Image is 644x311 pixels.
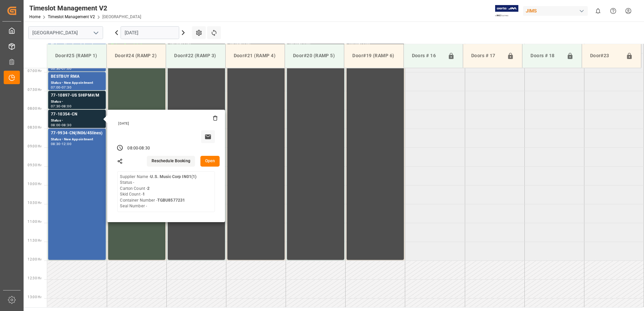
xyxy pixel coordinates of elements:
[350,49,398,62] div: Door#19 (RAMP 6)
[28,220,41,223] span: 11:00 Hr
[61,86,62,89] div: -
[91,28,101,38] button: open menu
[62,124,71,127] div: 08:30
[51,130,103,137] div: 77-9934-CN(IN06/45lines)
[28,295,41,299] span: 13:00 Hr
[231,49,279,62] div: Door#21 (RAMP 4)
[142,192,145,197] b: 1
[51,111,103,118] div: 77-10354-CN
[528,49,563,62] div: Doors # 18
[523,4,590,17] button: JIMS
[28,126,41,129] span: 08:30 Hr
[53,49,101,62] div: Door#25 (RAMP 1)
[28,239,41,242] span: 11:30 Hr
[171,49,220,62] div: Door#22 (RAMP 3)
[147,186,150,191] b: 2
[157,198,185,203] b: TGBU8577231
[62,67,71,70] div: 07:00
[61,124,62,127] div: -
[606,3,621,19] button: Help Center
[51,99,103,105] div: Status -
[28,257,41,261] span: 12:00 Hr
[51,142,61,145] div: 08:30
[29,14,40,19] a: Home
[28,107,41,110] span: 08:00 Hr
[127,145,138,151] div: 08:00
[51,137,103,142] div: Status - New Appointment
[116,121,218,126] div: [DATE]
[48,14,95,19] a: Timeslot Management V2
[51,67,61,70] div: 06:30
[62,105,71,108] div: 08:00
[587,49,623,62] div: Door#23
[29,3,141,13] div: Timeslot Management V2
[51,80,103,86] div: Status - New Appointment
[51,105,61,108] div: 07:30
[28,69,41,73] span: 07:00 Hr
[51,73,103,80] div: BESTBUY RMA
[290,49,339,62] div: Door#20 (RAMP 5)
[51,118,103,124] div: Status -
[523,6,588,16] div: JIMS
[28,276,41,280] span: 12:30 Hr
[28,201,41,205] span: 10:30 Hr
[469,49,504,62] div: Doors # 17
[28,26,103,39] input: Type to search/select
[147,156,195,167] button: Reschedule Booking
[200,156,220,167] button: Open
[120,174,196,209] div: Supplier Name - Status - Carton Count - Skid Count - Container Number - Seal Number -
[28,144,41,148] span: 09:00 Hr
[61,67,62,70] div: -
[62,86,71,89] div: 07:30
[139,145,150,151] div: 08:30
[61,105,62,108] div: -
[28,182,41,186] span: 10:00 Hr
[51,124,61,127] div: 08:00
[590,3,606,19] button: show 0 new notifications
[51,92,103,99] div: 77-10897-US SHIPM#/M
[28,163,41,167] span: 09:30 Hr
[112,49,160,62] div: Door#24 (RAMP 2)
[121,26,179,39] input: DD.MM.YYYY
[150,174,196,179] b: U.S. Music Corp IN01(1)
[51,86,61,89] div: 07:00
[138,145,139,151] div: -
[495,5,518,17] img: Exertis%20JAM%20-%20Email%20Logo.jpg_1722504956.jpg
[61,142,62,145] div: -
[28,88,41,92] span: 07:30 Hr
[62,142,71,145] div: 12:00
[409,49,445,62] div: Doors # 16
